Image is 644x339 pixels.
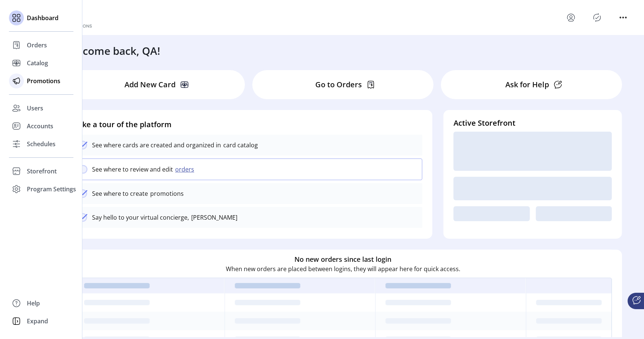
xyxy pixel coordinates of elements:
p: See where cards are created and organized in [92,141,221,150]
p: When new orders are placed between logins, they will appear here for quick access. [226,264,460,273]
h6: No new orders since last login [294,254,391,264]
h4: Take a tour of the platform [74,119,422,130]
p: See where to create [92,189,148,198]
span: Promotions [27,76,60,85]
span: Dashboard [27,13,59,22]
p: card catalog [221,141,258,150]
button: menu [565,12,577,23]
button: orders [173,165,199,174]
p: promotions [148,189,184,198]
p: [PERSON_NAME] [189,213,237,222]
span: Accounts [27,122,53,131]
span: Expand [27,317,48,326]
h4: Active Storefront [454,117,612,129]
span: Schedules [27,139,56,148]
p: Say hello to your virtual concierge, [92,213,189,222]
span: Program Settings [27,185,76,194]
p: Ask for Help [505,79,549,90]
span: Storefront [27,167,57,176]
span: Catalog [27,59,48,68]
p: Add New Card [124,79,176,90]
button: Publisher Panel [591,12,603,23]
p: See where to review and edit [92,165,173,174]
h3: Welcome back, QA! [64,43,160,59]
p: Go to Orders [315,79,362,90]
button: menu [617,12,629,23]
span: Users [27,104,43,113]
span: Help [27,299,40,308]
span: Orders [27,41,47,50]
